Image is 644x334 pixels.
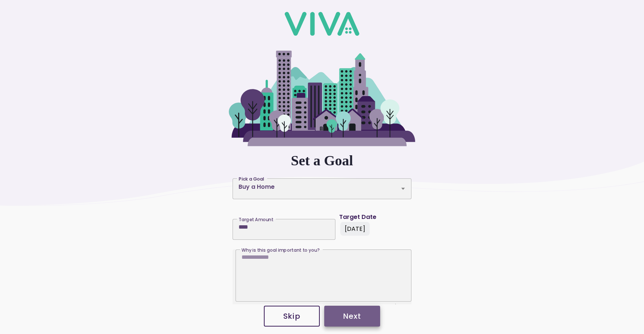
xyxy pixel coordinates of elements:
ion-text: Set a Goal [291,152,353,169]
ion-button: Skip [264,306,320,327]
a: Next [324,304,380,328]
a: Skip [264,304,320,328]
ion-button: Next [324,306,380,327]
input: Target Amount [239,224,329,230]
img: purple-green-cityscape-TmEgpCIU.svg [229,51,415,146]
ion-text: Target Date [339,213,376,221]
textarea: Why is this goal important to you? [241,254,405,302]
div: 0 / 150 [383,303,405,310]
